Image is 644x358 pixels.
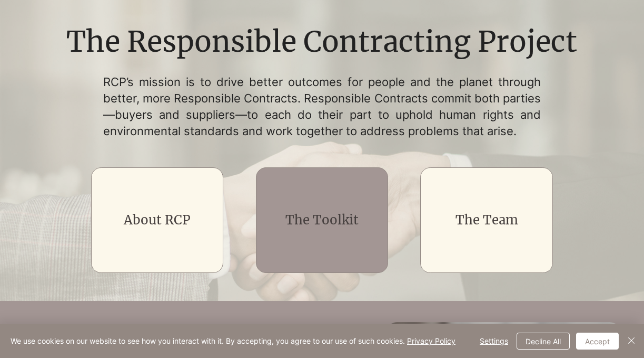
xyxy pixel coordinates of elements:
a: About RCP [124,212,191,228]
a: The Team [455,212,518,228]
img: Close [625,334,638,347]
button: Accept [576,333,619,350]
p: RCP’s mission is to drive better outcomes for people and the planet through better, more Responsi... [103,74,541,139]
a: Privacy Policy [407,336,455,345]
span: Settings [480,333,508,349]
span: We use cookies on our website to see how you interact with it. By accepting, you agree to our use... [11,336,455,346]
button: Close [625,333,638,350]
h1: The Responsible Contracting Project [64,22,579,62]
a: The Toolkit [285,212,359,228]
button: Decline All [517,333,570,350]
